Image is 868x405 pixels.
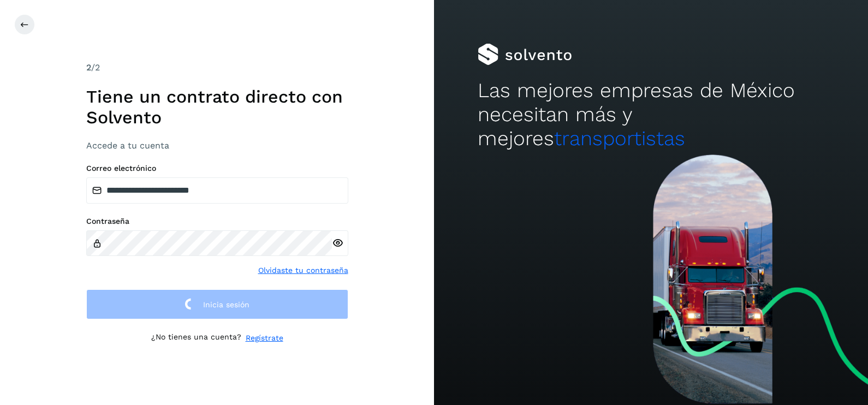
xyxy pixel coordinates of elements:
h2: Las mejores empresas de México necesitan más y mejores [478,79,825,151]
span: Inicia sesión [203,301,249,308]
span: 2 [86,62,91,73]
a: Olvidaste tu contraseña [258,265,348,276]
p: ¿No tienes una cuenta? [151,332,241,344]
span: transportistas [554,127,685,150]
h1: Tiene un contrato directo con Solvento [86,86,348,128]
a: Regístrate [246,332,283,344]
div: /2 [86,61,348,74]
h3: Accede a tu cuenta [86,140,348,151]
label: Correo electrónico [86,164,348,173]
label: Contraseña [86,217,348,226]
button: Inicia sesión [86,289,348,319]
